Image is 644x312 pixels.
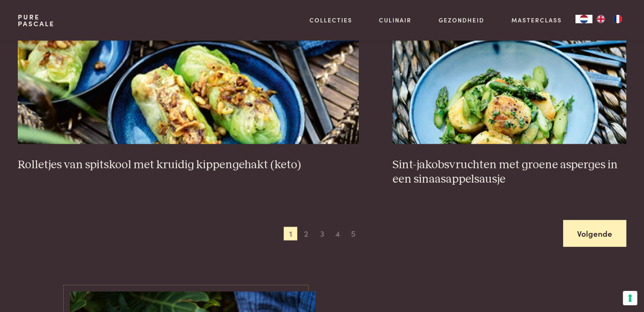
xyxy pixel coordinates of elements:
[284,227,297,241] span: 1
[299,227,313,241] span: 2
[315,227,329,241] span: 3
[609,15,626,23] a: FR
[623,291,637,305] button: Uw voorkeuren voor toestemming voor trackingtechnologieën
[18,14,55,27] a: PurePascale
[592,15,626,23] ul: Language list
[563,220,626,247] a: Volgende
[18,158,359,172] h3: Rolletjes van spitskool met kruidig kippengehakt (keto)
[392,158,626,187] h3: Sint-jakobsvruchten met groene asperges in een sinaasappelsausje
[379,16,412,25] a: Culinair
[511,16,562,25] a: Masterclass
[575,15,592,23] a: NL
[439,16,484,25] a: Gezondheid
[592,15,609,23] a: EN
[347,227,360,241] span: 5
[575,15,592,23] div: Language
[575,15,626,23] aside: Language selected: Nederlands
[331,227,345,241] span: 4
[310,16,352,25] a: Collecties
